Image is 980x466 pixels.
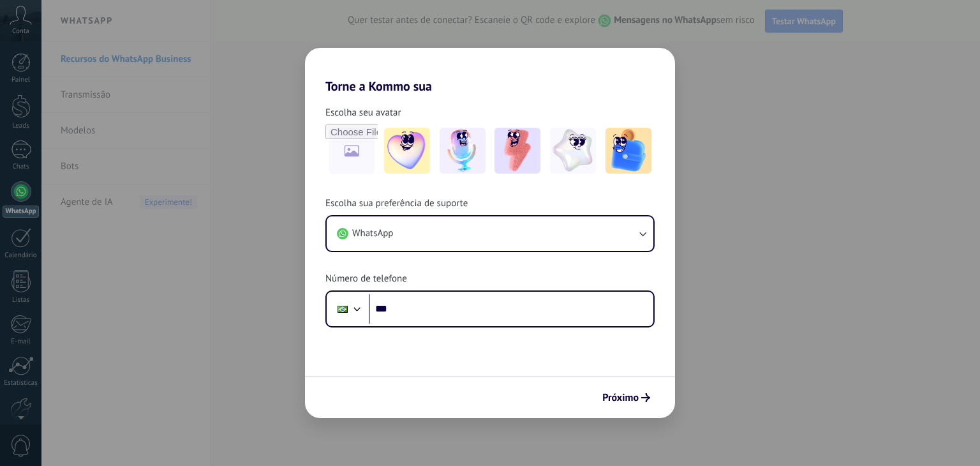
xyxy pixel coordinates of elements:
span: Número de telefone [325,273,407,285]
img: -1.jpeg [384,128,430,174]
button: WhatsApp [327,216,653,251]
h2: Torne a Kommo sua [305,48,675,94]
button: Próximo [597,387,656,409]
img: -4.jpeg [550,128,596,174]
div: Brazil: + 55 [330,296,355,322]
span: Próximo [602,393,639,402]
span: WhatsApp [352,227,393,240]
span: Escolha sua preferência de suporte [325,197,468,210]
span: Escolha seu avatar [325,107,401,119]
img: -5.jpeg [605,128,651,174]
img: -2.jpeg [440,128,486,174]
img: -3.jpeg [494,128,540,174]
